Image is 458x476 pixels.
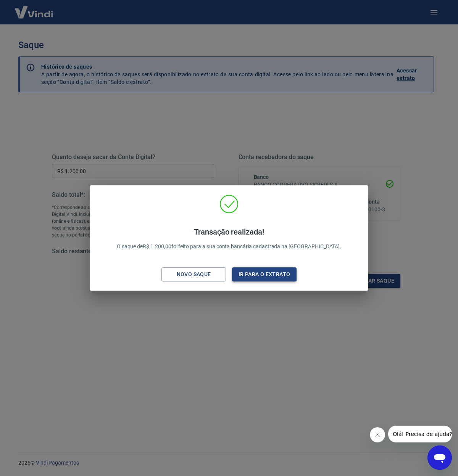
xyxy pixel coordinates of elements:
div: Novo saque [168,270,220,279]
p: O saque de R$ 1.200,00 foi feito para a sua conta bancária cadastrada na [GEOGRAPHIC_DATA]. [117,227,342,251]
iframe: Botão para abrir a janela de mensagens [427,445,452,470]
h4: Transação realizada! [117,227,342,236]
iframe: Fechar mensagem [370,427,385,442]
span: Olá! Precisa de ajuda? [5,5,64,11]
button: Ir para o extrato [232,267,297,281]
button: Novo saque [161,267,226,281]
iframe: Mensagem da empresa [388,426,452,442]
